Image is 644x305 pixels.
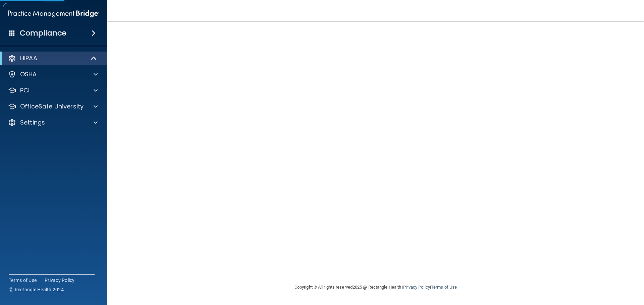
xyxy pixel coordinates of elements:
a: PCI [8,86,98,94]
a: Terms of Use [431,285,457,290]
span: Ⓒ Rectangle Health 2024 [9,286,64,293]
img: PMB logo [8,7,99,20]
a: Settings [8,119,98,127]
p: PCI [20,86,30,94]
p: OSHA [20,70,37,78]
p: HIPAA [20,54,37,62]
a: Terms of Use [9,277,37,284]
a: HIPAA [8,54,97,62]
div: Copyright © All rights reserved 2025 @ Rectangle Health | | [253,277,498,298]
a: OSHA [8,70,98,78]
a: OfficeSafe University [8,102,98,110]
a: Privacy Policy [45,277,75,284]
h4: Compliance [20,28,66,38]
a: Privacy Policy [403,285,430,290]
p: Settings [20,119,45,127]
p: OfficeSafe University [20,102,84,110]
